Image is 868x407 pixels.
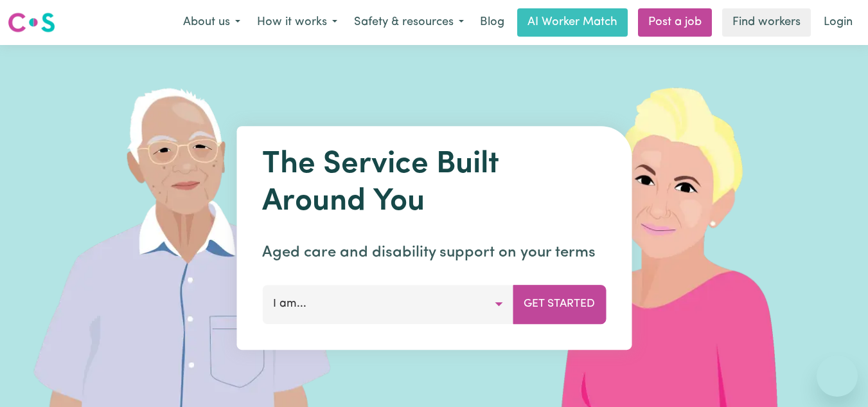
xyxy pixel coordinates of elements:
[346,9,472,36] button: Safety & resources
[249,9,346,36] button: How it works
[722,8,811,37] a: Find workers
[517,8,628,37] a: AI Worker Match
[472,8,512,37] a: Blog
[262,241,606,264] p: Aged care and disability support on your terms
[262,285,513,323] button: I am...
[262,147,606,221] h1: The Service Built Around You
[816,8,860,37] a: Login
[638,8,712,37] a: Post a job
[175,9,249,36] button: About us
[8,8,55,37] a: Careseekers logo
[817,356,858,397] iframe: Button to launch messaging window
[8,11,55,34] img: Careseekers logo
[513,285,606,323] button: Get Started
